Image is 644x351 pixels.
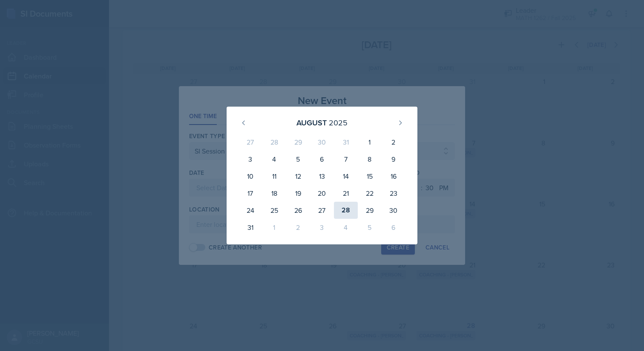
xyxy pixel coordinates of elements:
[358,219,382,236] div: 5
[382,168,405,185] div: 16
[286,133,310,151] div: 29
[334,133,358,151] div: 31
[239,219,262,236] div: 31
[262,185,286,202] div: 18
[382,133,405,151] div: 2
[286,219,310,236] div: 2
[334,219,358,236] div: 4
[239,185,262,202] div: 17
[329,117,348,128] div: 2025
[286,168,310,185] div: 12
[382,151,405,168] div: 9
[262,133,286,151] div: 28
[310,151,334,168] div: 6
[310,133,334,151] div: 30
[286,202,310,219] div: 26
[382,219,405,236] div: 6
[239,133,262,151] div: 27
[262,151,286,168] div: 4
[334,202,358,219] div: 28
[310,185,334,202] div: 20
[334,151,358,168] div: 7
[358,168,382,185] div: 15
[262,219,286,236] div: 1
[382,185,405,202] div: 23
[310,219,334,236] div: 3
[262,202,286,219] div: 25
[310,202,334,219] div: 27
[358,133,382,151] div: 1
[286,151,310,168] div: 5
[239,168,262,185] div: 10
[358,202,382,219] div: 29
[239,202,262,219] div: 24
[334,185,358,202] div: 21
[239,151,262,168] div: 3
[358,185,382,202] div: 22
[286,185,310,202] div: 19
[262,168,286,185] div: 11
[334,168,358,185] div: 14
[382,202,405,219] div: 30
[296,117,327,128] div: August
[310,168,334,185] div: 13
[358,151,382,168] div: 8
